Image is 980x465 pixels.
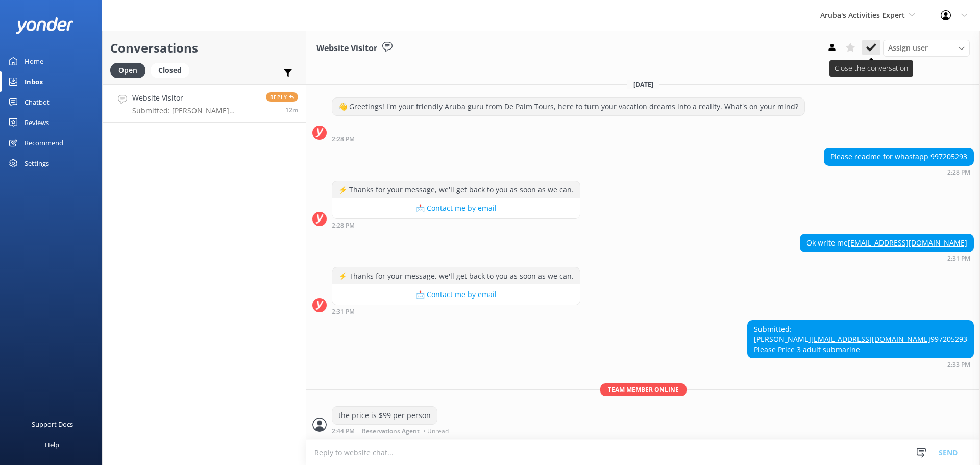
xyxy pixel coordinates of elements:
[883,40,970,56] div: Assign User
[316,42,377,55] h3: Website Visitor
[332,428,355,434] strong: 2:44 PM
[151,64,194,76] a: Closed
[24,92,50,112] div: Chatbot
[332,136,355,142] strong: 2:28 PM
[151,63,189,78] div: Closed
[332,309,355,315] strong: 2:31 PM
[748,321,973,358] div: Submitted: [PERSON_NAME] 997205293 Please Price 3 adult submarine
[332,308,580,315] div: Aug 28 2025 02:31pm (UTC -04:00) America/Caracas
[110,63,145,78] div: Open
[24,51,43,71] div: Home
[332,407,437,424] div: the price is $99 per person
[800,234,973,252] div: Ok write me
[332,284,580,305] button: 📩 Contact me by email
[110,64,151,76] a: Open
[820,10,905,20] span: Aruba's Activities Expert
[824,148,973,165] div: Please readme for whastapp 997205293
[600,383,687,396] span: Team member online
[332,198,580,218] button: 📩 Contact me by email
[132,106,258,115] p: Submitted: [PERSON_NAME] [EMAIL_ADDRESS][DOMAIN_NAME] 997205293 Please Price 3 adult submarine
[24,71,43,92] div: Inbox
[332,98,804,115] div: 👋 Greetings! I'm your friendly Aruba guru from De Palm Tours, here to turn your vacation dreams i...
[24,153,49,174] div: Settings
[285,106,298,114] span: Aug 28 2025 02:33pm (UTC -04:00) America/Caracas
[332,427,451,434] div: Aug 28 2025 02:44pm (UTC -04:00) America/Caracas
[266,92,298,102] span: Reply
[24,112,49,133] div: Reviews
[747,361,974,368] div: Aug 28 2025 02:33pm (UTC -04:00) America/Caracas
[32,414,73,434] div: Support Docs
[132,92,258,104] h4: Website Visitor
[110,38,298,58] h2: Conversations
[423,428,449,434] span: • Unread
[24,133,63,153] div: Recommend
[332,222,580,229] div: Aug 28 2025 02:28pm (UTC -04:00) America/Caracas
[332,135,805,142] div: Aug 28 2025 02:28pm (UTC -04:00) America/Caracas
[45,434,59,455] div: Help
[848,238,967,248] a: [EMAIL_ADDRESS][DOMAIN_NAME]
[888,42,928,54] span: Assign user
[947,169,970,176] strong: 2:28 PM
[627,80,659,89] span: [DATE]
[800,255,974,262] div: Aug 28 2025 02:31pm (UTC -04:00) America/Caracas
[947,362,970,368] strong: 2:33 PM
[332,181,580,199] div: ⚡ Thanks for your message, we'll get back to you as soon as we can.
[947,256,970,262] strong: 2:31 PM
[362,428,420,434] span: Reservations Agent
[811,334,930,344] a: [EMAIL_ADDRESS][DOMAIN_NAME]
[824,168,974,176] div: Aug 28 2025 02:28pm (UTC -04:00) America/Caracas
[103,84,306,123] a: Website VisitorSubmitted: [PERSON_NAME] [EMAIL_ADDRESS][DOMAIN_NAME] 997205293 Please Price 3 adu...
[332,223,355,229] strong: 2:28 PM
[332,267,580,285] div: ⚡ Thanks for your message, we'll get back to you as soon as we can.
[15,17,74,34] img: yonder-white-logo.png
